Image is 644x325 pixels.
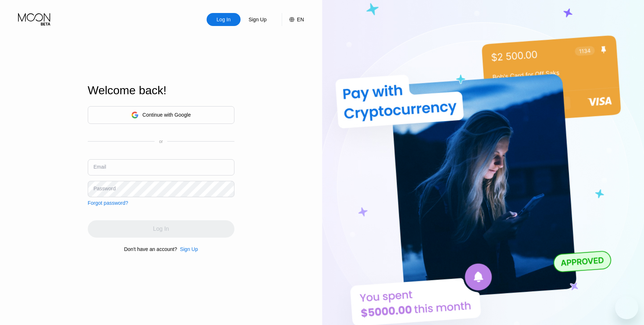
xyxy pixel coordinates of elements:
[124,246,177,252] div: Don't have an account?
[88,200,128,206] div: Forgot password?
[180,246,198,252] div: Sign Up
[177,246,198,252] div: Sign Up
[94,186,116,191] div: Password
[297,17,304,22] div: EN
[94,164,106,170] div: Email
[216,16,232,23] div: Log In
[241,13,275,26] div: Sign Up
[142,112,191,118] div: Continue with Google
[615,296,638,319] iframe: 启动消息传送窗口的按钮
[248,16,267,23] div: Sign Up
[282,13,304,26] div: EN
[207,13,241,26] div: Log In
[88,106,234,124] div: Continue with Google
[88,84,234,97] div: Welcome back!
[159,139,163,144] div: or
